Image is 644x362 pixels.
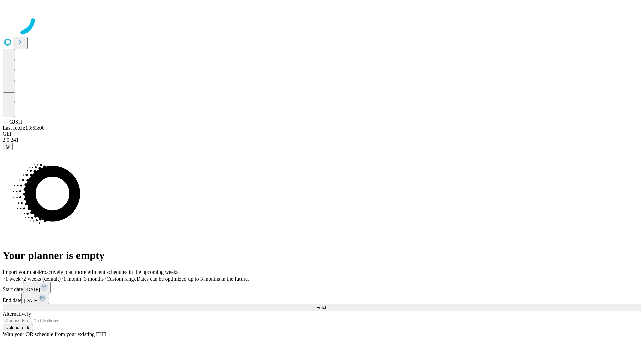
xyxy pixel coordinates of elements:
[3,131,641,137] div: GEI
[84,276,104,282] span: 3 months
[23,282,51,293] button: [DATE]
[5,276,21,282] span: 1 week
[3,143,13,150] button: @
[3,331,107,337] span: With your OR schedule from your existing EHR
[3,293,641,304] div: End date
[137,276,249,282] span: Dates can be optimized up to 3 months in the future.
[24,298,38,303] span: [DATE]
[26,287,40,292] span: [DATE]
[63,276,81,282] span: 1 month
[316,305,327,310] span: Fetch
[9,119,22,125] span: GJSH
[21,293,49,304] button: [DATE]
[3,269,39,275] span: Import your data
[23,276,61,282] span: 2 weeks (default)
[3,324,33,331] button: Upload a file
[3,125,45,131] span: Last fetch: 13:53:00
[3,304,641,311] button: Fetch
[39,269,180,275] span: Proactively plan more efficient schedules in the upcoming weeks.
[106,276,136,282] span: Custom range
[3,137,641,143] div: 2.0.241
[3,249,641,262] h1: Your planner is empty
[3,311,31,317] span: Alternatively
[3,282,641,293] div: Start date
[5,144,10,149] span: @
